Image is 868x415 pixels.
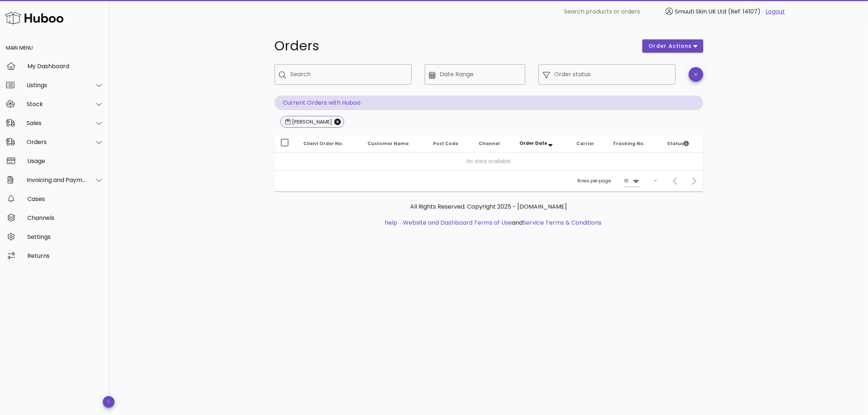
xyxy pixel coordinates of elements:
[624,178,629,184] div: 10
[27,158,104,164] div: Usage
[27,101,86,108] div: Stock
[275,39,634,53] h1: Orders
[514,135,571,152] th: Order Date: Sorted descending. Activate to remove sorting.
[654,178,657,184] div: –
[5,10,63,26] img: Huboo Logo
[433,140,458,147] span: Post Code
[275,152,703,170] td: No data available
[766,7,785,16] a: Logout
[304,140,344,147] span: Client Order No.
[642,39,703,53] button: order actions
[298,135,362,152] th: Client Order No.
[576,140,594,147] span: Carrier
[728,7,760,16] span: (Ref: 14107)
[385,218,397,227] a: help
[368,140,409,147] span: Customer Name
[403,218,512,227] a: Website and Dashboard Terms of Use
[27,233,104,240] div: Settings
[571,135,607,152] th: Carrier
[275,96,703,110] p: Current Orders with Huboo
[607,135,662,152] th: Tracking No.
[280,202,697,211] p: All Rights Reserved. Copyright 2025 - [DOMAIN_NAME]
[291,118,332,125] div: [PERSON_NAME]
[27,252,104,259] div: Returns
[648,42,692,50] span: order actions
[27,214,104,221] div: Channels
[334,119,341,125] button: Close
[578,170,641,191] div: Rows per page:
[27,139,86,146] div: Orders
[362,135,428,152] th: Customer Name
[427,135,473,152] th: Post Code
[27,195,104,202] div: Cases
[661,135,703,152] th: Status
[613,140,645,147] span: Tracking No.
[27,177,86,183] div: Invoicing and Payments
[479,140,500,147] span: Channel
[27,82,86,89] div: Listings
[27,120,86,127] div: Sales
[667,140,689,147] span: Status
[624,175,641,187] div: 10Rows per page:
[519,140,547,146] span: Order Date
[400,218,602,227] li: and
[523,218,602,227] a: Service Terms & Conditions
[27,63,104,70] div: My Dashboard
[675,7,726,16] span: Smuuti Skin UK Ltd
[473,135,514,152] th: Channel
